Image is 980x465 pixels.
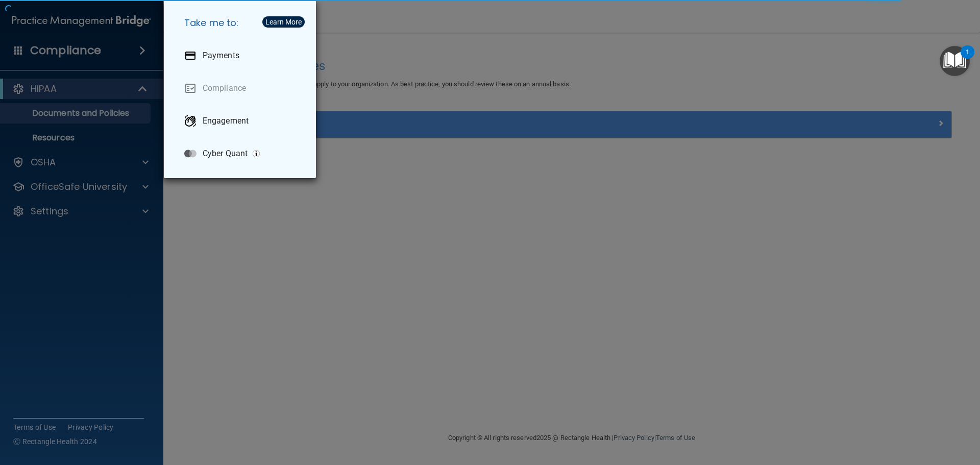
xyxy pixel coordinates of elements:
[203,149,248,159] p: Cyber Quant
[176,41,308,70] a: Payments
[176,9,308,37] h5: Take me to:
[203,116,249,126] p: Engagement
[966,52,969,65] div: 1
[265,18,302,26] div: Learn More
[176,139,308,168] a: Cyber Quant
[176,74,308,103] a: Compliance
[176,107,308,135] a: Engagement
[203,51,239,61] p: Payments
[262,16,305,28] button: Learn More
[940,46,970,76] button: Open Resource Center, 1 new notification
